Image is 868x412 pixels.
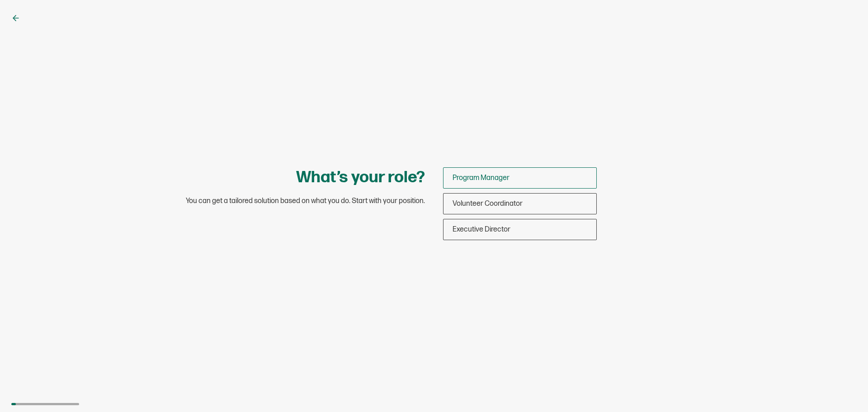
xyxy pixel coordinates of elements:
[453,174,509,182] span: Program Manager
[296,167,425,188] h1: What’s your role?
[823,369,868,412] iframe: Chat Widget
[186,197,425,206] span: You can get a tailored solution based on what you do. Start with your position.
[453,199,523,208] span: Volunteer Coordinator
[453,225,510,234] span: Executive Director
